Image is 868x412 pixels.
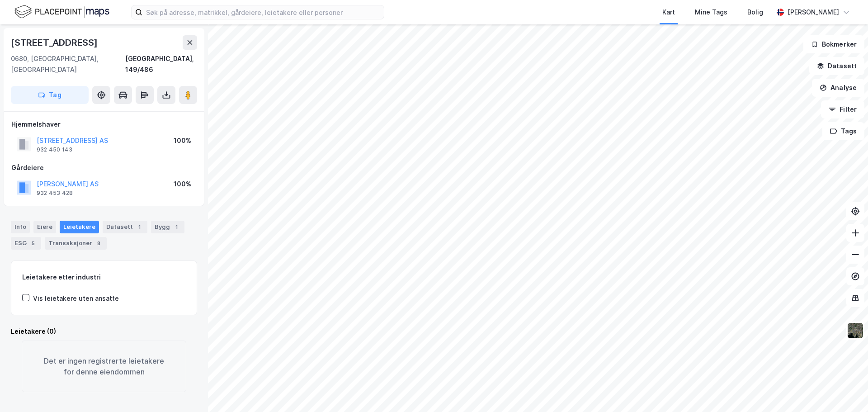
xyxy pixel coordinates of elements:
[803,35,864,53] button: Bokmerker
[747,7,763,18] div: Bolig
[151,221,184,233] div: Bygg
[821,100,864,118] button: Filter
[33,221,56,233] div: Eiere
[45,237,107,250] div: Transaksjoner
[695,7,727,18] div: Mine Tags
[174,135,191,146] div: 100%
[11,162,197,173] div: Gårdeiere
[22,272,186,283] div: Leietakere etter industri
[125,53,197,75] div: [GEOGRAPHIC_DATA], 149/486
[60,221,99,233] div: Leietakere
[11,119,197,130] div: Hjemmelshaver
[809,57,864,75] button: Datasett
[11,237,41,250] div: ESG
[847,322,864,339] img: 9k=
[11,35,99,50] div: [STREET_ADDRESS]
[11,221,30,233] div: Info
[172,223,181,232] div: 1
[11,86,89,104] button: Tag
[33,293,119,304] div: Vis leietakere uten ansatte
[28,239,38,248] div: 5
[662,7,675,18] div: Kart
[135,223,144,232] div: 1
[822,122,864,140] button: Tags
[174,179,191,189] div: 100%
[14,4,109,20] img: logo.f888ab2527a4732fd821a326f86c7f29.svg
[788,7,839,18] div: [PERSON_NAME]
[823,369,868,412] iframe: Chat Widget
[37,146,72,153] div: 932 450 143
[142,5,384,19] input: Søk på adresse, matrikkel, gårdeiere, leietakere eller personer
[11,326,197,337] div: Leietakere (0)
[94,239,103,248] div: 8
[103,221,147,233] div: Datasett
[812,79,864,97] button: Analyse
[823,369,868,412] div: Kontrollprogram for chat
[37,189,73,197] div: 932 453 428
[11,53,125,75] div: 0680, [GEOGRAPHIC_DATA], [GEOGRAPHIC_DATA]
[22,341,186,392] div: Det er ingen registrerte leietakere for denne eiendommen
